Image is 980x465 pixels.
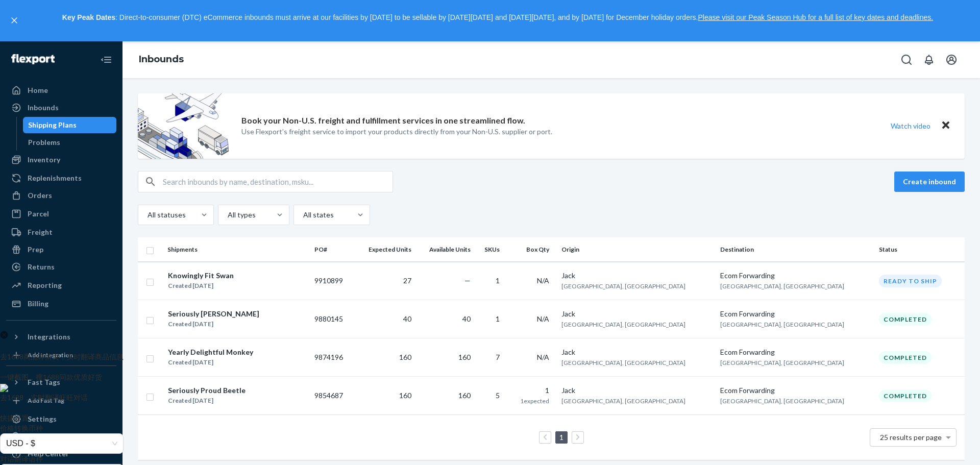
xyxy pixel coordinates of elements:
[6,277,116,293] a: Reporting
[6,100,116,116] a: Inbounds
[28,299,48,309] div: Billing
[310,237,354,262] th: PO#
[399,391,411,400] span: 160
[561,347,712,357] div: Jack
[720,321,844,328] span: [GEOGRAPHIC_DATA], [GEOGRAPHIC_DATA]
[28,244,43,255] div: Prep
[561,271,712,281] div: Jack
[537,276,549,285] span: N/A
[310,338,354,377] td: 9874196
[537,353,549,361] span: N/A
[458,391,471,400] span: 160
[241,127,552,137] p: Use Flexport’s freight service to import your products directly from your Non-U.S. supplier or port.
[163,237,310,262] th: Shipments
[720,397,844,405] span: [GEOGRAPHIC_DATA], [GEOGRAPHIC_DATA]
[884,118,937,133] button: Watch video
[163,172,393,192] input: Search inbounds by name, destination, msku...
[496,353,500,361] span: 7
[227,210,228,220] input: All types
[720,385,871,396] div: Ecom Forwarding
[879,389,932,402] div: Completed
[23,134,117,151] a: Problems
[28,227,53,237] div: Freight
[168,281,234,291] div: Created [DATE]
[28,137,60,148] div: Problems
[561,321,685,328] span: [GEOGRAPHIC_DATA], [GEOGRAPHIC_DATA]
[537,314,549,323] span: N/A
[168,319,259,329] div: Created [DATE]
[557,433,566,442] a: Page 1 is your current page
[879,313,932,326] div: Completed
[23,117,117,133] a: Shipping Plans
[6,241,116,258] a: Prep
[168,347,253,357] div: Yearly Delightful Monkey
[6,187,116,204] a: Orders
[896,50,917,70] button: Open Search Box
[720,359,844,366] span: [GEOGRAPHIC_DATA], [GEOGRAPHIC_DATA]
[561,309,712,319] div: Jack
[9,15,19,26] button: close,
[6,206,116,222] a: Parcel
[28,262,55,272] div: Returns
[496,276,500,285] span: 1
[62,13,115,21] strong: Key Peak Dates
[939,118,952,133] button: Close
[28,155,60,165] div: Inventory
[561,282,685,290] span: [GEOGRAPHIC_DATA], [GEOGRAPHIC_DATA]
[28,120,77,130] div: Shipping Plans
[6,152,116,168] a: Inventory
[168,396,246,406] div: Created [DATE]
[698,13,933,21] a: Please visit our Peak Season Hub for a full list of key dates and deadlines.
[496,391,500,400] span: 5
[720,309,871,319] div: Ecom Forwarding
[557,237,716,262] th: Origin
[96,50,116,70] button: Close Navigation
[310,262,354,300] td: 9910899
[716,237,875,262] th: Destination
[354,237,415,262] th: Expected Units
[879,275,942,287] div: Ready to ship
[941,50,962,70] button: Open account menu
[496,314,500,323] span: 1
[720,347,871,357] div: Ecom Forwarding
[146,210,148,220] input: All statuses
[168,357,253,368] div: Created [DATE]
[6,170,116,186] a: Replenishments
[403,276,411,285] span: 27
[310,300,354,338] td: 9880145
[6,434,117,453] span: USD - $
[302,210,303,220] input: All states
[919,50,939,70] button: Open notifications
[6,224,116,240] a: Freight
[168,309,259,319] div: Seriously [PERSON_NAME]
[28,280,62,290] div: Reporting
[720,271,871,281] div: Ecom Forwarding
[168,385,246,396] div: Seriously Proud Beetle
[403,314,411,323] span: 40
[310,377,354,415] td: 9854687
[28,103,59,113] div: Inbounds
[508,237,557,262] th: Box Qty
[520,397,549,405] span: 1 expected
[561,359,685,366] span: [GEOGRAPHIC_DATA], [GEOGRAPHIC_DATA]
[475,237,508,262] th: SKUs
[241,115,525,127] p: Book your Non-U.S. freight and fulfillment services in one streamlined flow.
[462,314,471,323] span: 40
[561,397,685,405] span: [GEOGRAPHIC_DATA], [GEOGRAPHIC_DATA]
[11,54,55,64] img: Flexport logo
[464,276,471,285] span: —
[512,385,549,396] div: 1
[131,45,192,75] ol: breadcrumbs
[894,172,965,192] button: Create inbound
[168,271,234,281] div: Knowingly Fit Swan
[880,433,942,442] span: 25 results per page
[875,237,965,262] th: Status
[6,259,116,275] a: Returns
[28,190,52,201] div: Orders
[28,209,49,219] div: Parcel
[879,351,932,364] div: Completed
[24,9,971,27] p: : Direct-to-consumer (DTC) eCommerce inbounds must arrive at our facilities by [DATE] to be sella...
[6,296,116,312] a: Billing
[28,173,82,183] div: Replenishments
[458,353,471,361] span: 160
